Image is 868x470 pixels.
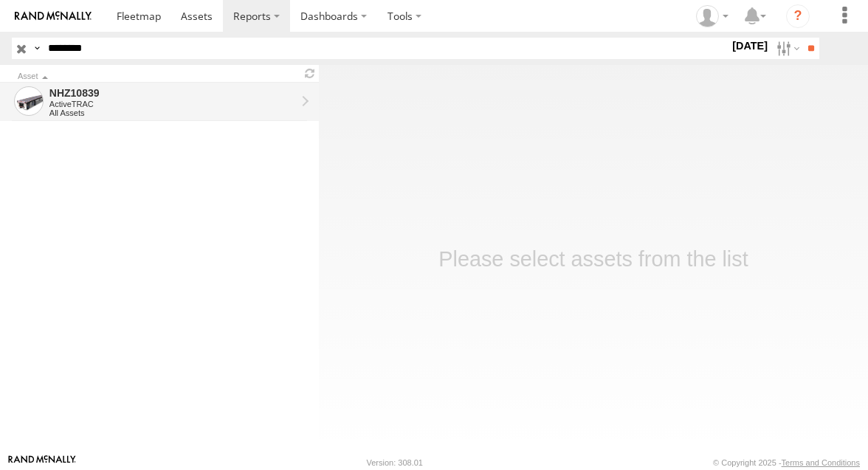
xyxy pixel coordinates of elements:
[713,458,860,467] div: © Copyright 2025 -
[782,458,860,467] a: Terms and Conditions
[49,108,296,117] div: All Assets
[18,73,295,80] div: Click to Sort
[49,86,296,100] div: NHZ10839 - View Asset History
[301,66,319,80] span: Refresh
[691,5,734,27] div: Zulema McIntosch
[786,4,810,28] i: ?
[15,11,92,21] img: rand-logo.svg
[367,458,423,467] div: Version: 308.01
[729,38,771,54] label: [DATE]
[8,455,76,470] a: Visit our Website
[31,38,43,59] label: Search Query
[49,100,296,108] div: ActiveTRAC
[771,38,802,59] label: Search Filter Options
